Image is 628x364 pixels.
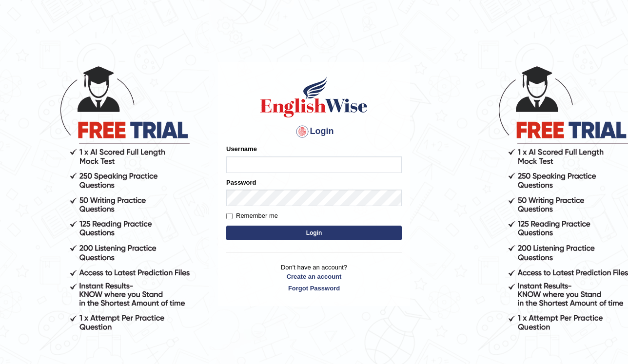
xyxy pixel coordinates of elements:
label: Username [226,144,257,153]
label: Remember me [226,211,278,221]
a: Forgot Password [226,284,402,293]
img: Logo of English Wise sign in for intelligent practice with AI [258,75,370,119]
a: Create an account [226,272,402,281]
h4: Login [226,124,402,139]
button: Login [226,226,402,240]
p: Don't have an account? [226,263,402,293]
input: Remember me [226,213,233,219]
label: Password [226,178,256,187]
